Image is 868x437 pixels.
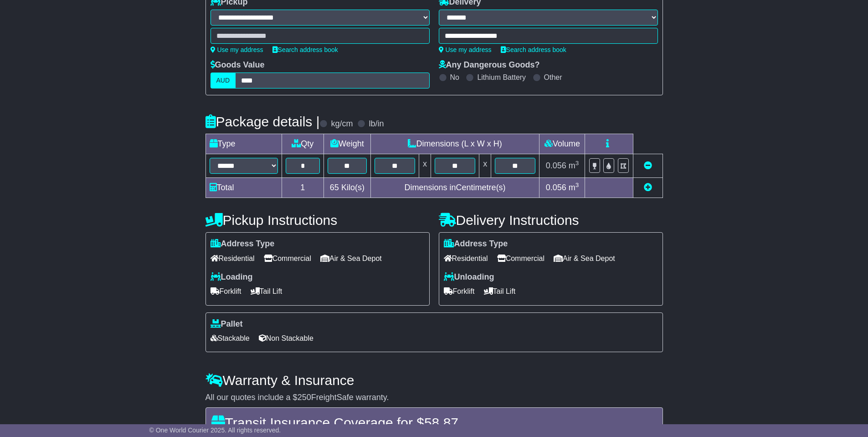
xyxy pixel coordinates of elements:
[149,427,281,434] span: © One World Courier 2025. All rights reserved.
[331,119,353,129] label: kg/cm
[205,134,282,154] td: Type
[644,183,652,192] a: Add new item
[419,154,431,178] td: x
[320,251,382,265] span: Air & Sea Depot
[211,46,263,53] a: Use my address
[439,60,540,70] label: Any Dangerous Goods?
[575,182,579,188] sup: 3
[569,161,579,170] span: m
[444,239,508,249] label: Address Type
[205,213,430,228] h4: Pickup Instructions
[444,272,494,282] label: Unloading
[479,154,491,178] td: x
[251,284,282,298] span: Tail Lift
[444,251,488,265] span: Residential
[259,331,313,345] span: Non Stackable
[369,119,384,129] label: lb/in
[264,251,311,265] span: Commercial
[205,114,320,129] h4: Package details |
[205,393,663,403] div: All our quotes include a $ FreightSafe warranty.
[282,178,324,198] td: 1
[439,213,663,228] h4: Delivery Instructions
[211,284,241,298] span: Forklift
[298,393,311,402] span: 250
[205,178,282,198] td: Total
[444,284,475,298] span: Forklift
[211,319,243,329] label: Pallet
[211,73,236,88] label: AUD
[211,415,657,430] h4: Transit Insurance Coverage for $
[477,73,526,82] label: Lithium Battery
[439,46,492,53] a: Use my address
[211,239,275,249] label: Address Type
[211,272,253,282] label: Loading
[370,178,539,198] td: Dimensions in Centimetre(s)
[211,331,250,345] span: Stackable
[205,373,663,388] h4: Warranty & Insurance
[211,251,255,265] span: Residential
[370,134,539,154] td: Dimensions (L x W x H)
[546,161,566,170] span: 0.056
[501,46,566,53] a: Search address book
[424,415,458,430] span: 58.87
[324,134,371,154] td: Weight
[497,251,544,265] span: Commercial
[544,73,562,82] label: Other
[330,183,339,192] span: 65
[644,161,652,170] a: Remove this item
[539,134,585,154] td: Volume
[575,160,579,166] sup: 3
[554,251,615,265] span: Air & Sea Depot
[450,73,459,82] label: No
[546,183,566,192] span: 0.056
[324,178,371,198] td: Kilo(s)
[211,60,265,70] label: Goods Value
[569,183,579,192] span: m
[484,284,516,298] span: Tail Lift
[272,46,338,53] a: Search address book
[282,134,324,154] td: Qty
